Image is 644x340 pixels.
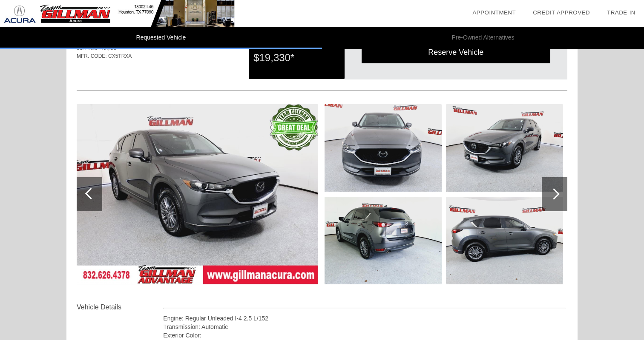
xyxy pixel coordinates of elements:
a: Appointment [472,9,516,16]
img: 71b595ec4ae0470cba0051e94325529b.jpg [446,197,563,284]
span: CX5TRXA [108,53,132,59]
img: 8fefe0092a6d464ebf9b20e77eb79510.jpg [325,104,442,192]
div: Vehicle Details [77,302,163,312]
div: Exterior Color: [163,331,566,340]
img: f7aa0e5e3c614f9abfafde3400c3f6dd.jpg [446,104,563,192]
div: Quoted on [DATE] 11:21:21 AM [77,65,567,79]
a: Credit Approved [533,9,590,16]
img: 777cdac9a7eb421dbbf8b33396222e9c.jpg [325,197,442,284]
img: a4def700e3a44013bdcec219803a12f4.jpg [77,104,318,284]
div: Engine: Regular Unleaded I-4 2.5 L/152 [163,314,566,323]
span: MFR. CODE: [77,53,107,59]
li: Pre-Owned Alternatives [322,27,644,49]
a: Trade-In [607,9,635,16]
div: $19,330* [253,47,339,69]
div: Transmission: Automatic [163,323,566,331]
